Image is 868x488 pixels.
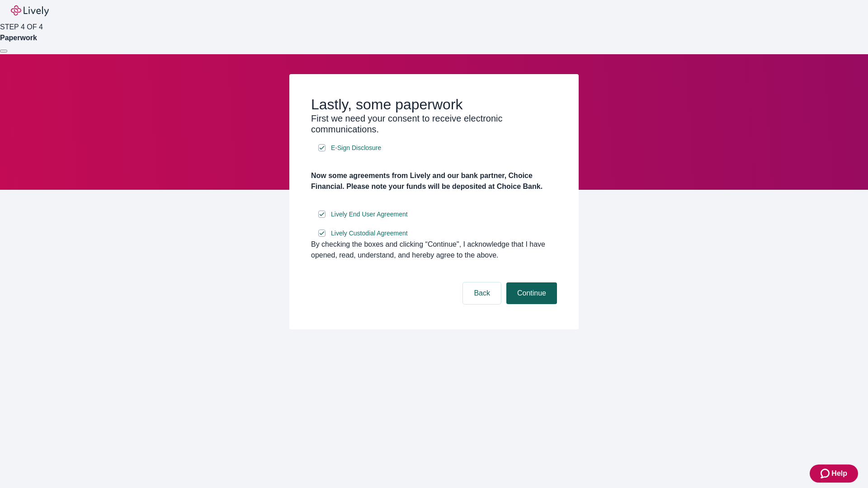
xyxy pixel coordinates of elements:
button: Continue [506,282,557,304]
span: Lively End User Agreement [331,210,408,219]
h3: First we need your consent to receive electronic communications. [311,113,557,135]
h4: Now some agreements from Lively and our bank partner, Choice Financial. Please note your funds wi... [311,170,557,192]
h2: Lastly, some paperwork [311,96,557,113]
img: Lively [11,5,49,16]
span: Lively Custodial Agreement [331,229,408,238]
a: e-sign disclosure document [329,142,383,154]
button: Zendesk support iconHelp [810,465,858,483]
svg: Zendesk support icon [821,468,831,479]
span: E-Sign Disclosure [331,143,381,153]
a: e-sign disclosure document [329,228,410,239]
span: Help [831,468,847,479]
button: Back [463,282,501,304]
div: By checking the boxes and clicking “Continue", I acknowledge that I have opened, read, understand... [311,239,557,261]
a: e-sign disclosure document [329,209,410,220]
